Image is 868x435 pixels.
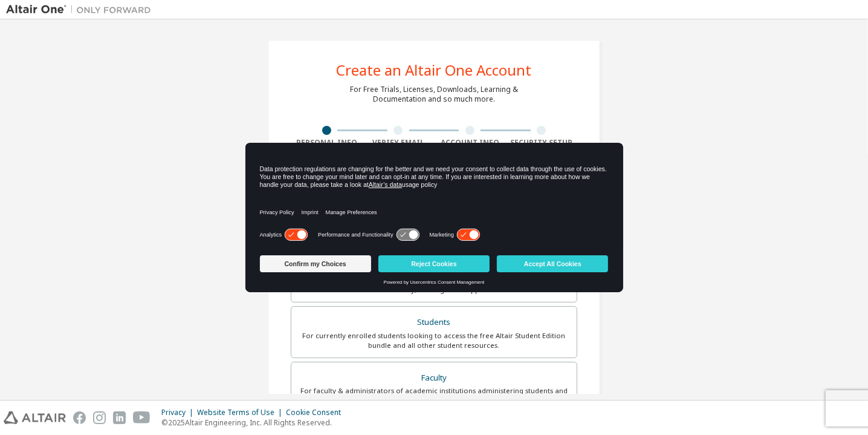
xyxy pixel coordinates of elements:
div: Create an Altair One Account [337,63,532,77]
div: For currently enrolled students looking to access the free Altair Student Edition bundle and all ... [299,331,569,350]
div: Verify Email [363,138,435,148]
div: Account Info [434,138,506,148]
img: altair_logo.svg [4,411,66,424]
img: linkedin.svg [113,411,126,424]
img: Altair One [6,4,157,16]
div: Personal Info [291,138,363,148]
div: Cookie Consent [286,408,348,417]
div: Security Setup [506,138,578,148]
img: instagram.svg [93,411,106,424]
div: For Free Trials, Licenses, Downloads, Learning & Documentation and so much more. [350,85,518,104]
div: Students [299,314,569,331]
div: Privacy [161,408,197,417]
div: For faculty & administrators of academic institutions administering students and accessing softwa... [299,386,569,405]
p: © 2025 Altair Engineering, Inc. All Rights Reserved. [161,417,348,428]
div: Faculty [299,370,569,387]
img: facebook.svg [73,411,86,424]
img: youtube.svg [133,411,151,424]
div: Website Terms of Use [197,408,286,417]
